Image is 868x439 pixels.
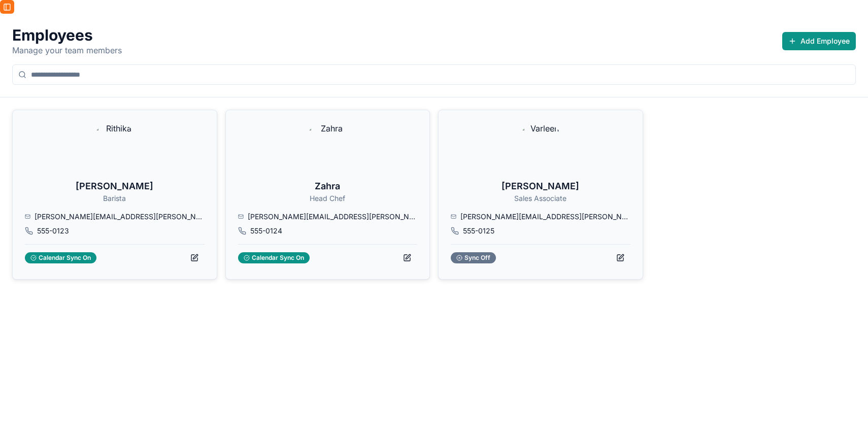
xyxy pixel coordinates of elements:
p: Barista [25,193,205,204]
p: Sales Associate [451,193,630,204]
span: [PERSON_NAME][EMAIL_ADDRESS][PERSON_NAME][DOMAIN_NAME] [460,212,630,222]
div: Sync Off [451,252,496,263]
span: Add Employee [800,36,850,46]
div: Calendar Sync On [25,252,96,263]
h1: Employees [12,26,122,44]
span: [PERSON_NAME][EMAIL_ADDRESS][PERSON_NAME][DOMAIN_NAME] [248,212,417,222]
p: Manage your team members [12,44,122,56]
div: Calendar Sync On [238,252,310,263]
button: Add Employee [782,32,856,50]
img: Rithika [90,122,139,171]
h3: [PERSON_NAME] [25,179,205,193]
span: 555-0125 [463,226,494,236]
h3: Zahra [238,179,418,193]
p: Head Chef [238,193,418,204]
span: 555-0123 [37,226,69,236]
img: Varleen [516,122,565,171]
span: [PERSON_NAME][EMAIL_ADDRESS][PERSON_NAME][DOMAIN_NAME] [35,212,204,222]
img: Zahra [303,122,352,171]
span: 555-0124 [250,226,282,236]
h3: [PERSON_NAME] [451,179,630,193]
